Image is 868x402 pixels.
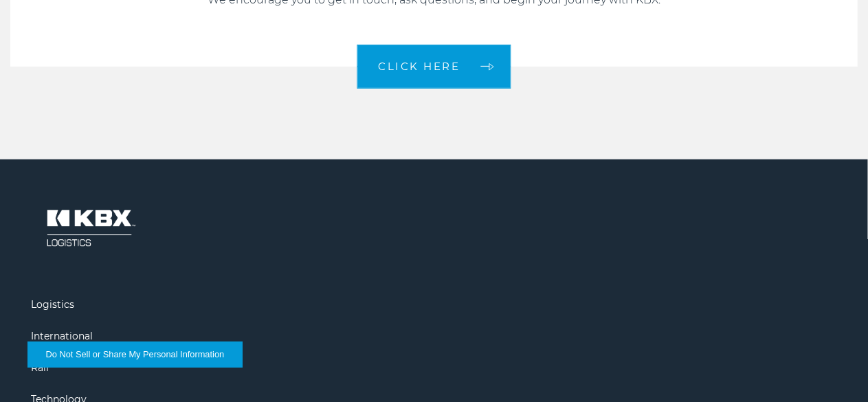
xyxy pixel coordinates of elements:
[31,298,74,311] a: Logistics
[31,361,49,374] a: Rail
[379,61,460,71] span: CLICK HERE
[31,330,93,342] a: International
[31,194,148,263] img: kbx logo
[27,342,243,368] button: Do Not Sell or Share My Personal Information
[357,45,511,89] a: CLICK HERE arrow arrow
